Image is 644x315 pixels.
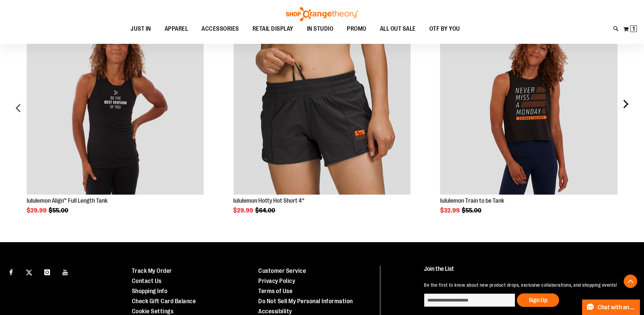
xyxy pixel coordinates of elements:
button: Chat with an Expert [582,299,640,315]
span: ACCESSORIES [201,21,239,36]
img: Product image for lululemon Align™ Full Length Tank [27,18,204,195]
span: RETAIL DISPLAY [253,21,293,36]
span: Chat with an Expert [598,304,636,311]
div: prev [12,8,25,213]
a: Terms of Use [258,288,292,294]
a: Product Page Link [27,18,204,196]
span: 1 [633,25,635,32]
a: Visit our X page [23,266,35,278]
a: lululemon Align™ Full Length Tank [27,197,108,204]
img: Product image for lululemon Hotty Hot Short 4” [233,18,410,195]
a: Check Gift Card Balance [132,298,196,305]
img: Product image for lululemon Train to be Tank [440,18,617,195]
span: $55.00 [462,207,482,214]
span: $29.99 [27,207,48,214]
span: $29.99 [233,207,254,214]
a: Track My Order [132,267,172,274]
h4: Join the List [424,266,628,278]
a: Product Page Link [440,18,617,196]
img: Twitter [26,269,32,276]
span: APPAREL [165,21,188,36]
div: next [619,8,632,213]
a: lululemon Hotty Hot Short 4” [233,197,304,204]
button: Sign Up [517,293,559,307]
a: Do Not Sell My Personal Information [258,298,353,305]
a: Product Page Link [233,18,410,196]
a: Shopping Info [132,288,168,294]
a: Visit our Youtube page [59,266,71,278]
input: enter email [424,293,515,307]
span: JUST IN [130,21,151,36]
a: Customer Service [258,267,306,274]
span: PROMO [347,21,366,36]
span: $55.00 [49,207,69,214]
img: Shop Orangetheory [285,7,359,21]
span: IN STUDIO [307,21,334,36]
a: Accessibility [258,308,292,315]
a: Visit our Instagram page [41,266,53,278]
span: ALL OUT SALE [380,21,416,36]
p: Be the first to know about new product drops, exclusive collaborations, and shopping events! [424,282,628,288]
a: Privacy Policy [258,278,295,284]
a: Contact Us [132,278,162,284]
a: lululemon Train to be Tank [440,197,504,204]
span: Sign Up [529,297,547,304]
a: Cookie Settings [132,308,174,315]
span: OTF BY YOU [429,21,460,36]
span: $64.00 [255,207,276,214]
a: Visit our Facebook page [5,266,17,278]
button: Back To Top [624,275,637,288]
span: $32.99 [440,207,461,214]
